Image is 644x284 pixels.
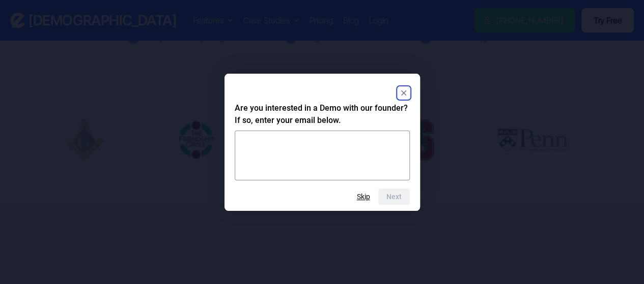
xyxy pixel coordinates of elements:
h2: Are you interested in a Demo with our founder? If so, enter your email below. [235,102,410,127]
button: Next question [378,188,410,205]
button: Skip [357,193,370,201]
button: Close [398,87,410,99]
textarea: Are you interested in a Demo with our founder? If so, enter your email below. [235,131,410,180]
dialog: Are you interested in a Demo with our founder? If so, enter your email below. [225,74,420,211]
